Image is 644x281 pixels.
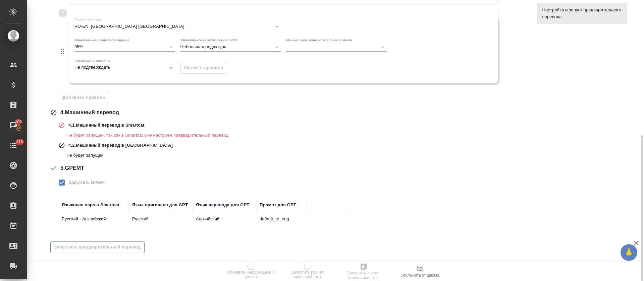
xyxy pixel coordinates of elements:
[129,212,193,236] td: Русский
[50,109,57,116] svg: Этап не будет запущен
[2,137,25,154] a: 316
[132,202,188,208] div: Язык оригинала для GPT
[335,262,392,281] button: Запустить расчет финальной стат.
[339,271,388,280] span: Запустить расчет финальной стат.
[58,212,129,236] td: Русский - Английский
[196,202,249,208] div: Язык перевода для GPT
[180,38,237,42] label: Минимальное качество сегмента TM
[400,273,439,278] span: Отключить от заказа
[260,202,296,208] div: Промпт для GPT
[12,139,27,145] span: 316
[74,18,103,21] label: Память переводов
[50,165,57,171] svg: Этап будет запущен
[193,212,256,236] td: Английский
[62,202,119,208] div: Языковая пара в Smartcat
[68,122,144,129] p: 4 . 1 . Машинный перевод в Smartcat
[68,142,173,149] p: 4 . 2 . Машинный перевод в [GEOGRAPHIC_DATA]
[11,119,26,125] span: 100
[66,152,527,159] p: Не будет запущен
[283,270,331,279] span: Запустить расчет начальной стат.
[74,38,129,42] label: Минимальный процент совпадения
[66,132,527,139] p: Не будет запущен, так как в Smartcat уже настроен предварительный перевод
[60,109,119,117] span: 4 . Машинный перевод
[69,179,107,186] span: Запустить GPEMT
[58,122,65,129] svg: Невозможно запустить этап
[74,59,110,62] label: Подтвердить сегменты
[256,212,307,236] td: default_to_eng
[58,142,65,149] svg: Этап не будет запущен
[2,117,25,134] a: 100
[286,38,352,42] label: Минимальное количество слов в сегменте
[223,262,279,281] button: Обновить информацию о проекте
[279,262,335,281] button: Запустить расчет начальной стат.
[392,262,448,281] button: Отключить от заказа
[621,244,637,261] button: 🙏
[60,164,84,172] span: 5 . GPEMT
[537,3,628,24] div: Настройка и запуск предварительного перевода
[542,7,622,20] span: Настройка и запуск предварительного перевода
[623,245,635,260] span: 🙏
[227,270,275,279] span: Обновить информацию о проекте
